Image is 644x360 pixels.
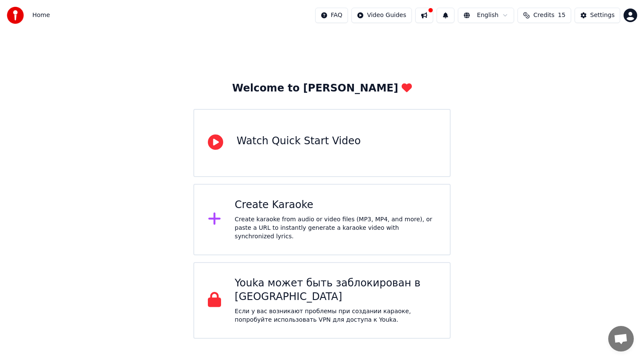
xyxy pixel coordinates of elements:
[351,8,412,23] button: Video Guides
[237,134,361,148] div: Watch Quick Start Video
[533,11,554,20] span: Credits
[235,277,436,304] div: Youka может быть заблокирован в [GEOGRAPHIC_DATA]
[575,8,620,23] button: Settings
[558,11,566,20] span: 15
[590,11,615,20] div: Settings
[235,215,436,241] div: Create karaoke from audio or video files (MP3, MP4, and more), or paste a URL to instantly genera...
[32,11,50,20] span: Home
[517,8,571,23] button: Credits15
[235,198,436,212] div: Create Karaoke
[235,307,436,324] p: Если у вас возникают проблемы при создании караоке, попробуйте использовать VPN для доступа к Youka.
[608,326,634,351] div: Open chat
[232,82,412,95] div: Welcome to [PERSON_NAME]
[7,7,24,24] img: youka
[32,11,50,20] nav: breadcrumb
[315,8,348,23] button: FAQ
